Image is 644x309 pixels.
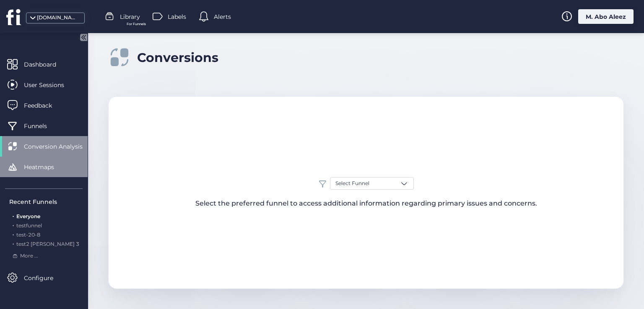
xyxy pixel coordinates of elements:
[24,273,66,283] span: Configure
[24,142,95,151] span: Conversion Analysis
[24,60,69,69] span: Dashboard
[13,230,14,238] span: .
[24,101,65,110] span: Feedback
[24,121,60,131] span: Funnels
[37,14,79,22] div: [DOMAIN_NAME]
[127,21,146,27] span: For Funnels
[9,197,83,206] div: Recent Funnels
[16,232,40,238] span: test-20-8
[120,12,140,21] span: Library
[16,213,40,219] span: Everyone
[24,162,67,172] span: Heatmaps
[195,198,537,209] div: Select the preferred funnel to access additional information regarding primary issues and concerns.
[214,12,231,21] span: Alerts
[20,252,38,260] span: More ...
[13,221,14,229] span: .
[13,239,14,247] span: .
[578,9,634,24] div: M. Abo Aleez
[16,222,42,229] span: testfunnel
[24,80,77,90] span: User Sessions
[13,211,14,219] span: .
[16,241,79,247] span: test2 [PERSON_NAME] 3
[168,12,186,21] span: Labels
[137,50,218,65] div: Conversions
[335,180,369,188] span: Select Funnel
